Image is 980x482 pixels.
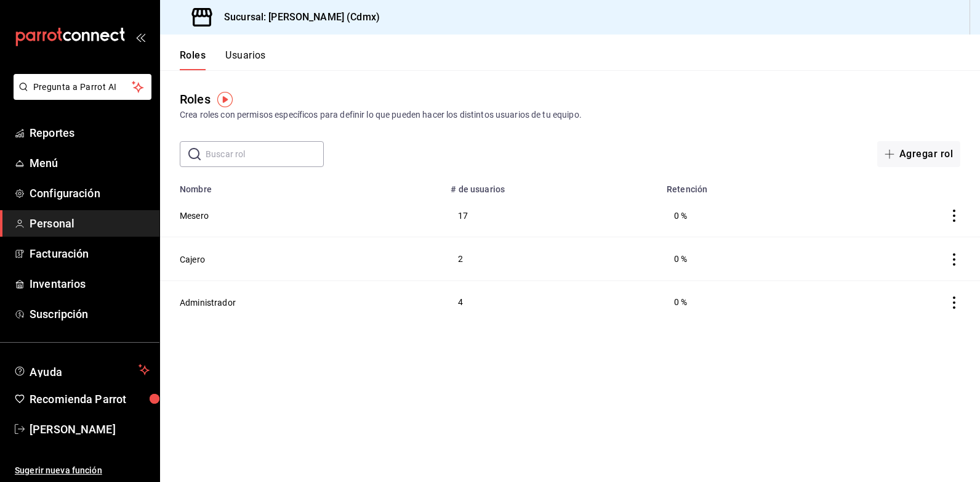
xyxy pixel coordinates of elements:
button: Mesero [180,210,209,222]
span: Configuración [30,185,150,202]
input: Buscar rol [206,142,324,166]
span: Ayuda [30,362,134,377]
img: Tooltip marker [217,92,233,107]
th: Retención [659,177,833,194]
span: Recomienda Parrot [30,391,150,407]
h3: Sucursal: [PERSON_NAME] (Cdmx) [214,10,380,25]
div: Crea roles con permisos específicos para definir lo que pueden hacer los distintos usuarios de tu... [180,108,960,121]
td: 0 % [659,280,833,324]
a: Pregunta a Parrot AI [9,89,151,102]
td: 4 [443,280,659,324]
td: 2 [443,237,659,280]
button: actions [948,296,960,309]
span: Sugerir nueva función [15,464,150,477]
span: [PERSON_NAME] [30,421,150,438]
button: open_drawer_menu [135,32,145,42]
td: 0 % [659,194,833,237]
button: actions [948,253,960,266]
div: navigation tabs [180,49,266,70]
th: Nombre [160,177,443,194]
span: Reportes [30,125,150,141]
button: Cajero [180,253,205,266]
span: Facturación [30,245,150,262]
button: Pregunta a Parrot AI [14,74,151,100]
td: 17 [443,194,659,237]
td: 0 % [659,237,833,280]
button: actions [948,210,960,222]
button: Roles [180,49,206,70]
span: Personal [30,215,150,232]
div: Roles [180,90,211,108]
button: Usuarios [225,49,266,70]
span: Pregunta a Parrot AI [33,81,132,94]
span: Menú [30,155,150,171]
button: Agregar rol [877,141,960,167]
th: # de usuarios [443,177,659,194]
span: Inventarios [30,276,150,292]
button: Administrador [180,296,236,309]
span: Suscripción [30,306,150,322]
